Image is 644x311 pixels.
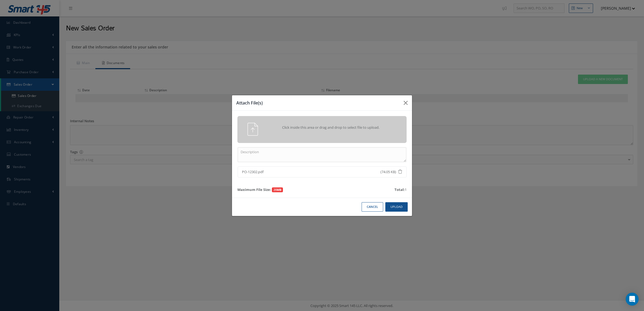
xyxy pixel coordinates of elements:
button: Upload [385,202,408,212]
h3: Attach File(s) [236,100,399,106]
button: Cancel [362,202,383,212]
span: PO-12302.pdf [242,169,362,175]
span: (74.05 KB) [380,169,398,175]
strong: Maximum File Size: [237,187,271,192]
strong: MB [277,188,281,192]
img: svg+xml;base64,PHN2ZyB4bWxucz0iaHR0cDovL3d3dy53My5vcmcvMjAwMC9zdmciIHhtbG5zOnhsaW5rPSJodHRwOi8vd3... [246,123,259,136]
strong: Total: [394,187,405,192]
div: Open Intercom Messenger [626,293,639,306]
span: Click inside this area or drag and drop to select file to upload. [270,125,392,130]
div: 1 [394,187,407,193]
span: 20 [272,187,283,192]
